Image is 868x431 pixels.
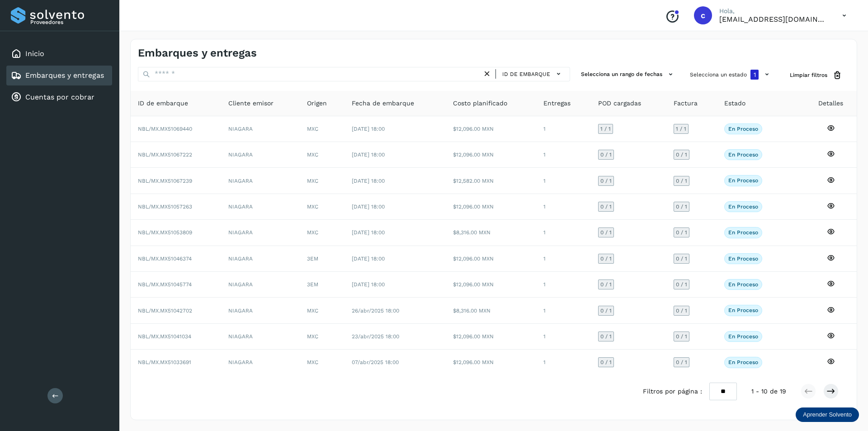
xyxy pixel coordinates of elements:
span: 0 / 1 [600,308,612,313]
span: 0 / 1 [600,256,612,261]
span: 26/abr/2025 18:00 [352,308,399,314]
td: $12,096.00 MXN [446,272,536,298]
td: 1 [536,142,591,168]
td: 1 [536,168,591,194]
td: MXC [300,194,345,220]
span: POD cargadas [598,99,641,108]
p: En proceso [728,229,758,236]
td: NIAGARA [221,272,300,298]
span: 0 / 1 [676,334,687,339]
span: [DATE] 18:00 [352,126,385,132]
span: NBL/MX.MX51067239 [138,178,192,184]
td: 1 [536,298,591,323]
p: Hola, [719,7,828,15]
p: En proceso [728,281,758,288]
span: [DATE] 18:00 [352,229,385,236]
div: Cuentas por cobrar [6,87,112,107]
h4: Embarques y entregas [138,47,257,60]
td: MXC [300,350,345,375]
span: [DATE] 18:00 [352,178,385,184]
a: Inicio [25,49,44,58]
span: 1 / 1 [600,126,611,132]
span: Origen [307,99,327,108]
td: NIAGARA [221,194,300,220]
button: Selecciona un rango de fechas [577,67,679,82]
span: ID de embarque [502,70,550,78]
td: 1 [536,272,591,298]
a: Embarques y entregas [25,71,104,80]
span: 0 / 1 [676,178,687,184]
span: 0 / 1 [676,360,687,365]
td: $12,096.00 MXN [446,246,536,272]
span: 1 [754,71,756,78]
td: NIAGARA [221,116,300,142]
span: 0 / 1 [676,204,687,209]
td: NIAGARA [221,324,300,350]
div: Embarques y entregas [6,66,112,85]
p: En proceso [728,307,758,313]
span: NBL/MX.MX51053809 [138,229,192,236]
span: Costo planificado [453,99,507,108]
td: $12,582.00 MXN [446,168,536,194]
span: Fecha de embarque [352,99,414,108]
button: ID de embarque [500,67,566,81]
button: Limpiar filtros [783,67,849,84]
span: NBL/MX.MX51033691 [138,359,191,365]
div: Inicio [6,44,112,64]
td: $8,316.00 MXN [446,220,536,246]
td: NIAGARA [221,298,300,323]
td: MXC [300,220,345,246]
p: En proceso [728,359,758,365]
td: $8,316.00 MXN [446,298,536,323]
p: Aprender Solvento [803,411,852,418]
span: NBL/MX.MX51057263 [138,204,192,210]
span: NBL/MX.MX51042702 [138,308,192,314]
span: 0 / 1 [600,360,612,365]
td: $12,096.00 MXN [446,350,536,375]
span: NBL/MX.MX51041034 [138,333,191,340]
td: 1 [536,246,591,272]
td: NIAGARA [221,142,300,168]
p: Proveedores [30,19,108,25]
td: MXC [300,142,345,168]
button: Selecciona un estado1 [686,67,775,82]
span: Entregas [543,99,571,108]
span: ID de embarque [138,99,188,108]
td: 1 [536,194,591,220]
span: Limpiar filtros [790,71,827,79]
span: [DATE] 18:00 [352,152,385,158]
p: En proceso [728,177,758,184]
span: 0 / 1 [676,308,687,313]
td: NIAGARA [221,246,300,272]
td: 1 [536,220,591,246]
td: 1 [536,350,591,375]
span: Filtros por página : [643,387,702,396]
span: NBL/MX.MX51067222 [138,152,192,158]
span: 0 / 1 [600,178,612,184]
span: Detalles [818,99,843,108]
p: En proceso [728,256,758,262]
td: NIAGARA [221,168,300,194]
span: NBL/MX.MX51069440 [138,126,192,132]
td: MXC [300,168,345,194]
span: 0 / 1 [676,152,687,157]
span: 0 / 1 [600,152,612,157]
p: En proceso [728,126,758,132]
td: MXC [300,116,345,142]
span: [DATE] 18:00 [352,281,385,288]
p: En proceso [728,204,758,210]
span: [DATE] 18:00 [352,204,385,210]
td: 3EM [300,272,345,298]
span: 0 / 1 [600,230,612,235]
td: 3EM [300,246,345,272]
p: En proceso [728,152,758,158]
td: $12,096.00 MXN [446,324,536,350]
td: 1 [536,324,591,350]
span: Factura [674,99,698,108]
div: Aprender Solvento [796,407,859,422]
span: Estado [724,99,745,108]
p: carlosvazqueztgc@gmail.com [719,15,828,24]
td: NIAGARA [221,350,300,375]
td: NIAGARA [221,220,300,246]
span: NBL/MX.MX51045774 [138,281,192,288]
